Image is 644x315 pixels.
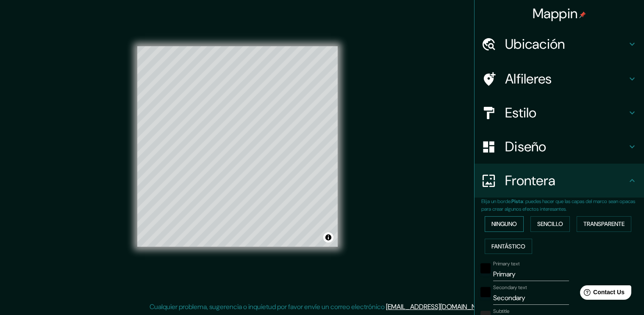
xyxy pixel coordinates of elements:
h4: Diseño [505,138,627,155]
button: black [480,287,491,297]
div: Frontera [475,164,644,198]
div: Diseño [475,130,644,164]
h4: Estilo [505,104,627,121]
div: Alfileres [475,62,644,96]
p: Cualquier problema, sugerencia o inquietud por favor envíe un correo electrónico . [150,302,492,312]
img: pin-icon.png [579,11,586,18]
h4: Mappin [533,5,586,22]
b: Pista [511,198,523,205]
a: [EMAIL_ADDRESS][DOMAIN_NAME] [386,302,491,311]
label: Subtitle [493,308,510,315]
label: Primary text [493,260,519,268]
p: Elija un borde. : puedes hacer que las capas del marco sean opacas para crear algunos efectos int... [481,198,644,213]
button: Transparente [577,216,631,232]
h4: Ubicación [505,36,627,53]
div: Ubicación [475,27,644,61]
button: Ninguno [485,216,524,232]
button: Sencillo [530,216,570,232]
label: Secondary text [493,284,527,291]
button: Toggle attribution [323,232,333,243]
h4: Alfileres [505,70,627,87]
button: Fantástico [485,239,532,254]
div: Estilo [475,96,644,130]
iframe: Help widget launcher [569,282,635,306]
h4: Frontera [505,172,627,189]
button: black [480,263,491,273]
